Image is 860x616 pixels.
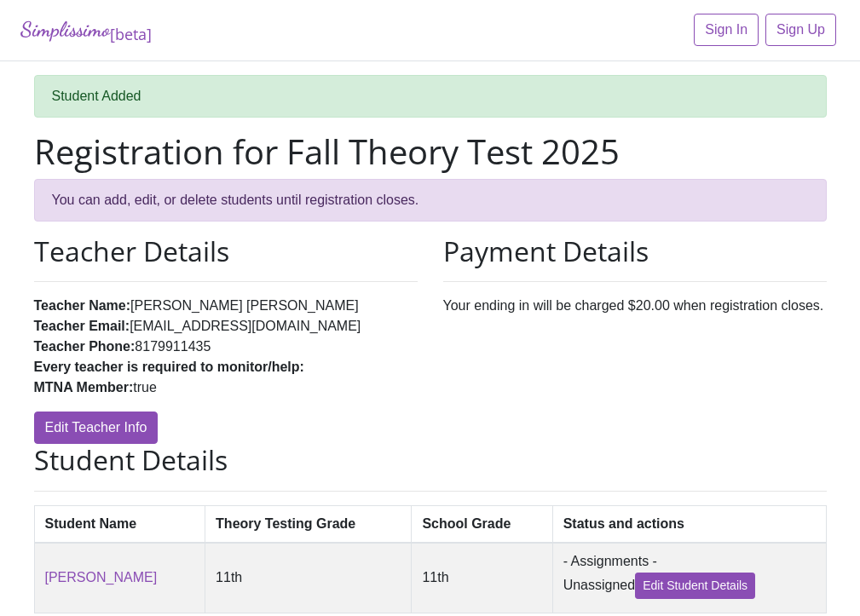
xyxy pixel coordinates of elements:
[34,380,134,394] strong: MTNA Member:
[635,573,755,599] a: Edit Student Details
[34,505,205,543] th: Student Name
[34,412,159,444] a: Edit Teacher Info
[694,14,759,46] a: Sign In
[765,14,836,46] a: Sign Up
[34,444,827,476] h2: Student Details
[552,543,826,613] td: - Assignments - Unassigned
[552,505,826,543] th: Status and actions
[34,319,130,333] strong: Teacher Email:
[34,316,418,337] li: [EMAIL_ADDRESS][DOMAIN_NAME]
[45,570,158,584] a: [PERSON_NAME]
[430,235,840,444] div: Your ending in will be charged $20.00 when registration closes.
[34,360,304,374] strong: Every teacher is required to monitor/help:
[34,296,418,316] li: [PERSON_NAME] [PERSON_NAME]
[34,377,418,398] li: true
[34,337,418,357] li: 8179911435
[110,24,152,44] sub: [beta]
[412,505,552,543] th: School Grade
[34,179,827,222] div: You can add, edit, or delete students until registration closes.
[34,298,131,313] strong: Teacher Name:
[205,505,412,543] th: Theory Testing Grade
[20,14,152,47] a: Simplissimo[beta]
[34,339,136,354] strong: Teacher Phone:
[412,543,552,613] td: 11th
[443,235,827,268] h2: Payment Details
[34,75,827,118] div: Student Added
[205,543,412,613] td: 11th
[34,235,418,268] h2: Teacher Details
[34,131,827,172] h1: Registration for Fall Theory Test 2025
